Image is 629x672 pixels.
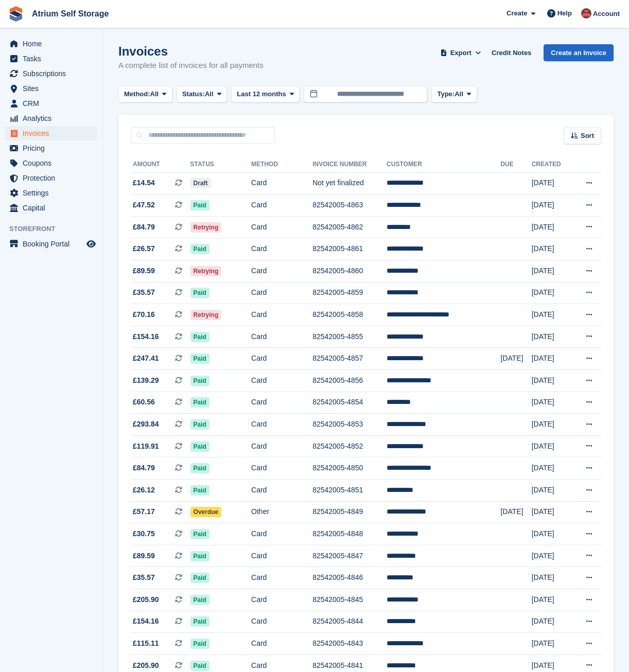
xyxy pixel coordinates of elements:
[251,545,312,567] td: Card
[190,376,209,386] span: Paid
[312,172,387,194] td: Not yet finalized
[23,171,84,185] span: Protection
[251,304,312,326] td: Card
[532,501,572,523] td: [DATE]
[190,595,209,605] span: Paid
[190,288,209,298] span: Paid
[190,222,222,233] span: Retrying
[133,222,155,233] span: £84.79
[251,523,312,545] td: Card
[251,348,312,370] td: Card
[251,633,312,655] td: Card
[532,194,572,217] td: [DATE]
[237,89,286,99] span: Last 12 months
[190,310,222,320] span: Retrying
[133,594,159,605] span: £205.90
[532,457,572,480] td: [DATE]
[532,370,572,392] td: [DATE]
[28,5,113,22] a: Atrium Self Storage
[581,8,591,19] img: Mark Rhodes
[5,141,97,155] a: menu
[312,304,387,326] td: 82542005-4858
[23,51,84,66] span: Tasks
[251,392,312,414] td: Card
[23,201,84,215] span: Capital
[593,9,620,19] span: Account
[532,326,572,348] td: [DATE]
[133,572,155,583] span: £35.57
[312,216,387,238] td: 82542005-4862
[190,463,209,473] span: Paid
[312,326,387,348] td: 82542005-4855
[532,238,572,260] td: [DATE]
[532,545,572,567] td: [DATE]
[532,392,572,414] td: [DATE]
[312,370,387,392] td: 82542005-4856
[500,348,531,370] td: [DATE]
[431,86,477,103] button: Type: All
[532,435,572,457] td: [DATE]
[251,260,312,282] td: Card
[133,309,155,320] span: £70.16
[581,131,594,141] span: Sort
[133,441,159,452] span: £119.91
[190,639,209,649] span: Paid
[532,414,572,436] td: [DATE]
[251,435,312,457] td: Card
[251,611,312,633] td: Card
[190,507,222,517] span: Overdue
[251,589,312,611] td: Card
[5,186,97,200] a: menu
[312,435,387,457] td: 82542005-4852
[450,48,471,58] span: Export
[190,156,251,173] th: Status
[133,419,159,430] span: £293.84
[131,156,190,173] th: Amount
[190,353,209,364] span: Paid
[133,397,155,408] span: £60.56
[312,348,387,370] td: 82542005-4857
[9,224,102,234] span: Storefront
[133,616,159,627] span: £154.16
[312,611,387,633] td: 82542005-4844
[312,633,387,655] td: 82542005-4843
[23,111,84,126] span: Analytics
[455,89,463,99] span: All
[5,96,97,111] a: menu
[118,60,264,72] p: A complete list of invoices for all payments
[532,156,572,173] th: Created
[190,244,209,254] span: Paid
[251,326,312,348] td: Card
[190,397,209,408] span: Paid
[133,485,155,496] span: £26.12
[312,282,387,304] td: 82542005-4859
[532,633,572,655] td: [DATE]
[190,419,209,430] span: Paid
[532,480,572,502] td: [DATE]
[133,331,159,342] span: £154.16
[487,44,535,61] a: Credit Notes
[312,523,387,545] td: 82542005-4848
[5,237,97,251] a: menu
[133,638,159,649] span: £115.11
[118,44,264,58] h1: Invoices
[506,8,527,19] span: Create
[190,616,209,627] span: Paid
[532,611,572,633] td: [DATE]
[251,156,312,173] th: Method
[133,528,155,539] span: £30.75
[5,66,97,81] a: menu
[251,501,312,523] td: Other
[387,156,500,173] th: Customer
[312,238,387,260] td: 82542005-4861
[8,6,24,22] img: stora-icon-8386f47178a22dfd0bd8f6a31ec36ba5ce8667c1dd55bd0f319d3a0aa187defe.svg
[437,89,455,99] span: Type:
[544,44,614,61] a: Create an Invoice
[177,86,227,103] button: Status: All
[5,126,97,140] a: menu
[312,480,387,502] td: 82542005-4851
[23,37,84,51] span: Home
[190,661,209,671] span: Paid
[251,370,312,392] td: Card
[190,178,211,188] span: Draft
